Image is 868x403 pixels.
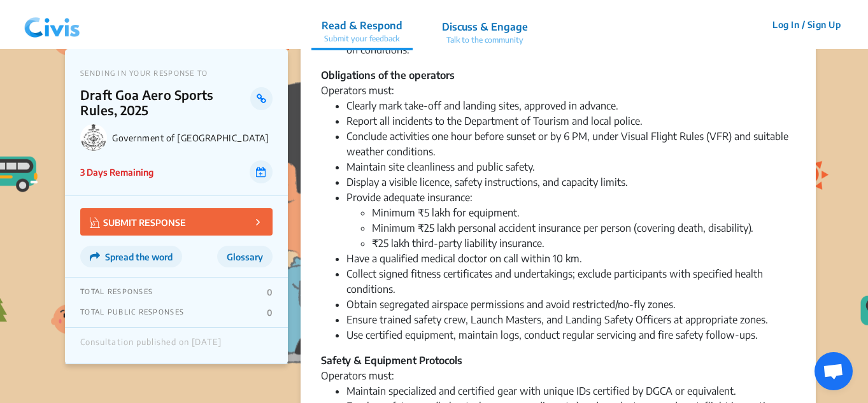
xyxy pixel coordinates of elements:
li: Display a visible licence, safety instructions, and capacity limits. [346,174,795,190]
li: ₹25 lakh third-party liability insurance. [372,236,795,251]
p: SENDING IN YOUR RESPONSE TO [80,69,273,77]
img: Vector.jpg [90,217,100,228]
p: Read & Respond [322,18,402,33]
li: Minimum ₹25 lakh personal accident insurance per person (covering death, disability). [372,220,795,236]
p: Talk to the community [442,34,528,46]
span: Glossary [227,251,263,262]
li: Maintain site cleanliness and public safety. [346,159,795,174]
p: Submit your feedback [322,33,402,45]
div: Operators must: [321,368,795,383]
span: Spread the word [105,251,173,262]
li: Ensure trained safety crew, Launch Masters, and Landing Safety Officers at appropriate zones. [346,312,795,327]
button: Spread the word [80,246,182,267]
div: Consultation published on [DATE] [80,337,222,354]
button: SUBMIT RESPONSE [80,208,273,236]
img: navlogo.png [19,6,85,44]
li: Report all incidents to the Department of Tourism and local police. [346,113,795,129]
p: Discuss & Engage [442,19,528,34]
li: Use certified equipment, maintain logs, conduct regular servicing and fire safety follow-ups. [346,327,795,343]
div: Operators must: [321,83,795,98]
li: Have a qualified medical doctor on call within 10 km. [346,251,795,266]
div: Open chat [815,352,853,390]
button: Glossary [217,246,273,267]
li: Conclude activities one hour before sunset or by 6 PM, under Visual Flight Rules (VFR) and suitab... [346,129,795,159]
li: Minimum ₹5 lakh for equipment. [372,205,795,220]
strong: Safety & Equipment Protocols [321,354,462,367]
p: SUBMIT RESPONSE [90,215,186,229]
p: 0 [267,287,273,297]
li: Collect signed fitness certificates and undertakings; exclude participants with specified health ... [346,266,795,297]
button: Log In / Sign Up [764,15,849,34]
img: Government of Goa logo [80,124,107,151]
li: Clearly mark take-off and landing sites, approved in advance. [346,98,795,113]
p: Draft Goa Aero Sports Rules, 2025 [80,87,250,118]
li: Provide adequate insurance: [346,190,795,251]
p: Government of [GEOGRAPHIC_DATA] [112,132,273,143]
li: Obtain segregated airspace permissions and avoid restricted/no-fly zones. [346,297,795,312]
li: Maintain specialized and certified gear with unique IDs certified by DGCA or equivalent. [346,383,795,399]
p: 0 [267,308,273,318]
p: TOTAL RESPONSES [80,287,153,297]
p: 3 Days Remaining [80,166,153,179]
strong: Obligations of the operators [321,69,455,81]
p: TOTAL PUBLIC RESPONSES [80,308,184,318]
